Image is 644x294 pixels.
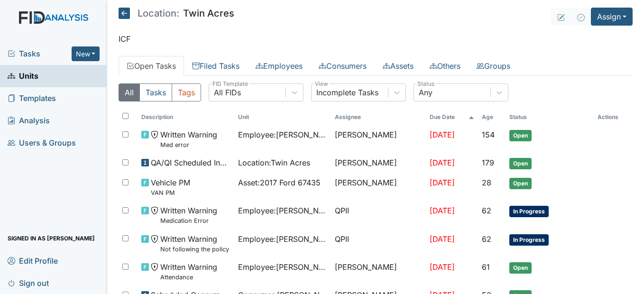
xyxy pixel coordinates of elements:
span: Written Warning Not following the policy for medication [160,233,230,254]
a: Consumers [311,56,375,76]
span: 154 [482,130,495,139]
h5: Twin Acres [119,8,234,19]
th: Toggle SortBy [138,109,234,125]
span: Sign out [8,276,49,290]
td: QPII [331,230,426,257]
span: QA/QI Scheduled Inspection [151,157,230,168]
span: Edit Profile [8,253,58,268]
a: Open Tasks [119,56,184,76]
td: [PERSON_NAME] [331,257,426,285]
span: Templates [8,91,56,106]
td: [PERSON_NAME] [331,173,426,201]
span: Asset : 2017 Ford 67435 [238,177,321,188]
span: Vehicle PM VAN PM [151,177,190,197]
button: Tags [172,83,201,101]
th: Toggle SortBy [234,109,331,125]
a: Groups [469,56,518,76]
span: Written Warning Medication Error [160,205,217,225]
td: QPII [331,201,426,229]
span: Open [509,130,532,141]
div: Any [419,87,432,98]
span: Location : Twin Acres [238,157,310,168]
span: Analysis [8,113,50,128]
td: [PERSON_NAME] [331,153,426,173]
div: Type filter [119,83,201,101]
small: Not following the policy for medication [160,245,230,254]
span: In Progress [509,206,549,217]
a: Assets [375,56,422,76]
a: Filed Tasks [184,56,248,76]
span: [DATE] [430,206,455,215]
a: Tasks [8,48,72,59]
span: [DATE] [430,178,455,187]
span: [DATE] [430,262,455,272]
span: 61 [482,262,490,272]
span: [DATE] [430,158,455,167]
span: In Progress [509,234,549,246]
p: ICF [119,33,633,45]
th: Assignee [331,109,426,125]
span: Employee : [PERSON_NAME] [238,205,327,216]
div: Incomplete Tasks [316,87,378,98]
th: Toggle SortBy [506,109,594,125]
span: 179 [482,158,494,167]
small: Med error [160,140,217,149]
span: [DATE] [430,130,455,139]
span: Open [509,262,532,274]
button: New [72,46,100,61]
input: Toggle All Rows Selected [122,113,129,119]
span: Units [8,69,38,83]
th: Actions [594,109,633,125]
span: Employee : [PERSON_NAME] [238,261,327,273]
button: Assign [591,8,633,26]
span: 62 [482,206,491,215]
span: Signed in as [PERSON_NAME] [8,231,95,246]
span: Location: [138,9,179,18]
small: Medication Error [160,216,217,225]
span: 62 [482,234,491,244]
th: Toggle SortBy [426,109,478,125]
a: Others [422,56,469,76]
span: Employee : [PERSON_NAME][GEOGRAPHIC_DATA] [238,233,327,245]
span: Employee : [PERSON_NAME] [238,129,327,140]
span: Written Warning Med error [160,129,217,149]
span: 28 [482,178,491,187]
span: Open [509,158,532,169]
span: Written Warning Attendance [160,261,217,282]
th: Toggle SortBy [478,109,506,125]
div: All FIDs [214,87,241,98]
button: Tasks [139,83,172,101]
a: Employees [248,56,311,76]
span: [DATE] [430,234,455,244]
small: VAN PM [151,188,190,197]
span: Users & Groups [8,136,76,150]
td: [PERSON_NAME] [331,125,426,153]
button: All [119,83,140,101]
small: Attendance [160,273,217,282]
span: Open [509,178,532,189]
